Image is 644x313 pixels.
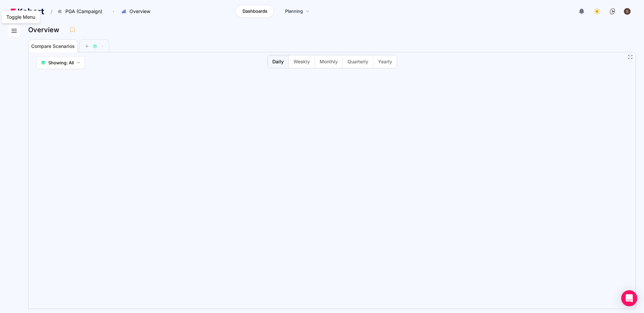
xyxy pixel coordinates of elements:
[621,290,637,306] div: Open Intercom Messenger
[315,55,342,68] button: Monthly
[28,26,63,33] h3: Overview
[11,8,44,14] img: Kohort logo
[278,5,317,18] a: Planning
[285,8,303,15] span: Planning
[628,54,633,60] button: Fullscreen
[65,8,102,15] span: PGA (Campaign)
[320,58,338,65] span: Monthly
[54,6,109,17] button: PGA (Campaign)
[288,55,315,68] button: Weekly
[235,5,274,18] a: Dashboards
[5,12,37,22] div: Toggle Menu
[118,6,157,17] button: Overview
[243,8,267,15] span: Dashboards
[378,58,392,65] span: Yearly
[342,55,373,68] button: Quarterly
[48,59,74,66] span: Showing: All
[45,8,52,15] span: /
[272,58,284,65] span: Daily
[129,8,150,15] span: Overview
[373,55,397,68] button: Yearly
[37,56,85,69] button: Showing: All
[293,58,310,65] span: Weekly
[347,58,368,65] span: Quarterly
[268,55,288,68] button: Daily
[609,8,616,15] img: logo_ConcreteSoftwareLogo_20230810134128192030.png
[111,9,116,14] span: ›
[31,44,75,49] span: Compare Scenarios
